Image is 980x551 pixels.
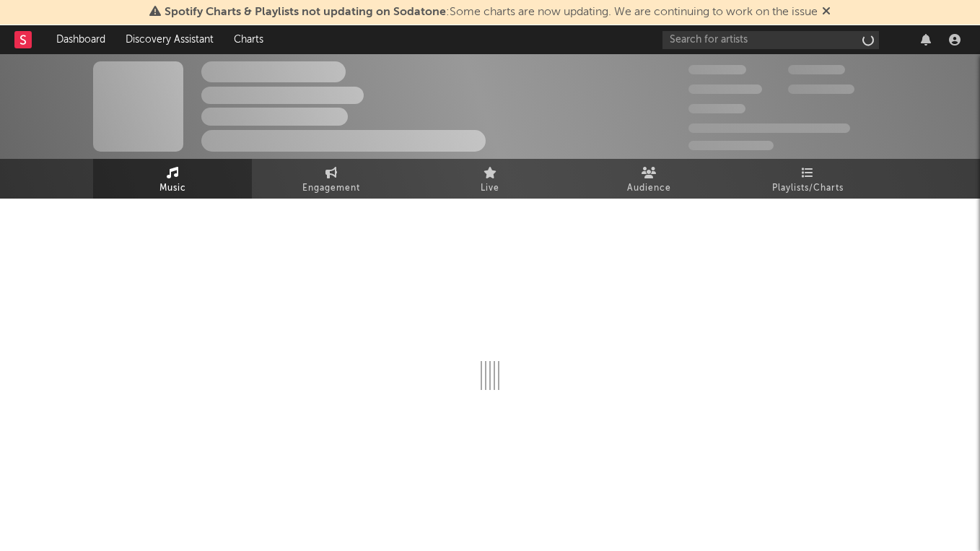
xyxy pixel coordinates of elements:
span: Engagement [302,180,360,197]
span: Spotify Charts & Playlists not updating on Sodatone [165,6,446,18]
a: Engagement [252,159,411,199]
span: Dismiss [822,6,831,18]
input: Search for artists [662,31,879,49]
span: Playlists/Charts [772,180,844,197]
a: Audience [569,159,728,199]
a: Music [93,159,252,199]
span: 300,000 [688,65,746,74]
span: Live [481,180,499,197]
span: 50,000,000 Monthly Listeners [688,123,850,133]
span: 100,000 [688,104,745,113]
span: 50,000,000 [688,84,762,94]
a: Charts [224,25,274,54]
span: Music [159,180,186,197]
span: 1,000,000 [788,84,854,94]
span: 100,000 [788,65,845,74]
a: Discovery Assistant [115,25,224,54]
span: Jump Score: 85.0 [688,141,774,150]
a: Dashboard [46,25,115,54]
span: Audience [627,180,671,197]
a: Playlists/Charts [728,159,887,199]
span: : Some charts are now updating. We are continuing to work on the issue [165,6,818,18]
a: Live [411,159,569,199]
